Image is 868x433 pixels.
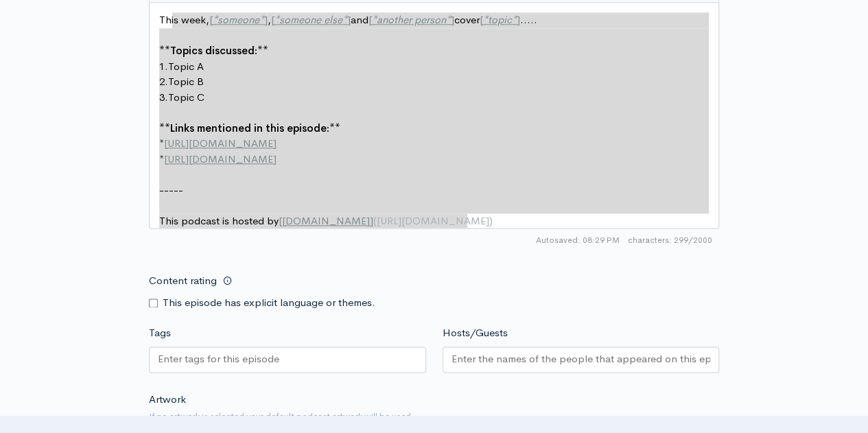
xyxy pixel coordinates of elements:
[271,13,274,26] span: [
[489,214,493,227] span: )
[159,91,168,104] span: 3.
[170,121,329,134] span: Links mentioned in this episode:
[488,13,512,26] span: topic
[168,75,204,88] span: Topic B
[451,13,454,26] span: ]
[159,75,168,88] span: 2.
[351,13,368,26] span: and
[373,214,377,227] span: (
[168,60,204,73] span: Topic A
[149,267,217,295] label: Content rating
[159,183,183,196] span: -----
[149,410,719,423] small: If no artwork is selected your default podcast artwork will be used
[264,13,268,26] span: ]
[454,13,480,26] span: cover
[149,325,171,341] label: Tags
[268,13,271,26] span: ,
[368,13,372,26] span: [
[170,44,257,57] span: Topics discussed:
[377,214,489,227] span: [URL][DOMAIN_NAME]
[520,13,537,26] span: .....
[209,13,213,26] span: [
[377,13,446,26] span: another person
[451,351,711,367] input: Enter the names of the people that appeared on this episode
[517,13,520,26] span: ]
[168,91,204,104] span: Topic C
[174,13,209,26] span: s week,
[279,214,282,227] span: [
[163,295,375,311] label: This episode has explicit language or themes.
[480,13,483,26] span: [
[282,214,370,227] span: [DOMAIN_NAME]
[159,60,168,73] span: 1.
[279,13,342,26] span: someone else
[536,234,620,246] span: Autosaved: 08:29 PM
[347,13,351,26] span: ]
[370,214,373,227] span: ]
[164,152,277,165] span: [URL][DOMAIN_NAME]
[164,137,277,150] span: [URL][DOMAIN_NAME]
[158,351,281,367] input: Enter tags for this episode
[159,13,537,26] span: Thi
[149,392,186,408] label: Artwork
[443,325,508,341] label: Hosts/Guests
[218,13,259,26] span: someone
[628,234,712,246] span: 299/2000
[159,214,279,227] span: This podcast is hosted by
